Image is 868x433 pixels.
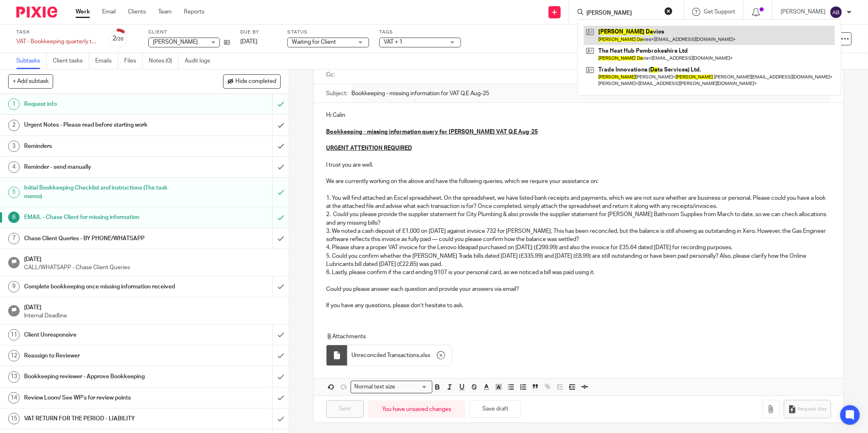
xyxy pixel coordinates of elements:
[24,392,184,404] h1: Review Loom/ See WP's for review points
[287,29,369,36] label: Status
[24,119,184,131] h1: Urgent Notes - Please read before starting work
[326,400,364,418] input: Sent
[76,8,90,16] a: Work
[24,312,281,320] p: Internal Deadline
[351,381,432,393] div: Search for option
[124,53,143,69] a: Files
[421,351,430,359] span: xlsx
[8,141,20,152] div: 3
[16,29,98,36] label: Task
[586,10,659,17] input: Search
[292,39,336,45] span: Waiting for Client
[240,39,257,45] span: [DATE]
[24,232,184,245] h1: Chase Client Queries - BY PHONE/WHATSAPP
[8,98,20,110] div: 1
[113,34,124,43] div: 2
[185,53,216,69] a: Audit logs
[8,120,20,131] div: 2
[8,212,20,223] div: 6
[24,329,184,341] h1: Client Unresponsive
[384,39,403,45] span: VAT + 1
[102,8,116,16] a: Email
[8,329,20,341] div: 11
[24,350,184,362] h1: Reassign to Reviewer
[368,400,465,418] div: You have unsaved changes
[470,400,521,418] button: Save draft
[148,29,230,36] label: Client
[128,8,146,16] a: Clients
[95,53,118,69] a: Emails
[326,145,412,151] u: URGENT ATTENTION REQUIRED
[153,39,198,45] span: [PERSON_NAME]
[398,383,427,391] input: Search for option
[24,371,184,383] h1: Bookkeeping reviewer - Approve Bookkeeping
[326,161,831,169] p: I trust you are well.
[8,161,20,173] div: 4
[24,301,281,312] h1: [DATE]
[16,53,47,69] a: Subtasks
[326,268,831,277] p: 6. Lastly, please confirm if the card ending 9107 is your personal card, as we noticed a bill was...
[24,413,184,425] h1: VAT RETURN FOR THE PERIOD - LIABILITY
[24,98,184,110] h1: Request info
[24,281,184,293] h1: Complete bookkeeping once missing information received
[326,210,831,227] p: 2. Could you please provide the supplier statement for City Plumbing & also provide the supplier ...
[149,53,179,69] a: Notes (0)
[24,263,281,272] p: CALL/WHATSAPP - Chase Client Queries
[347,345,452,366] div: .
[326,111,831,119] p: Hi Calin
[53,53,89,69] a: Client tasks
[326,252,831,269] p: 5. Could you confirm whether the [PERSON_NAME] Trade bills dated [DATE] (£335.99) and [DATE] (£8....
[24,253,281,263] h1: [DATE]
[8,233,20,244] div: 7
[781,8,825,16] p: [PERSON_NAME]
[24,182,184,203] h1: Initial Bookkeeping Checklist and instructions (The task memo)
[326,71,335,79] label: Cc:
[326,194,831,211] p: 1. You will find attached an Excel spreadsheet. On the spreadsheet, we have listed bank receipts ...
[704,9,735,15] span: Get Support
[24,161,184,173] h1: Reminder - send manually
[8,392,20,404] div: 14
[24,211,184,223] h1: EMAIL - Chase Client for missing information
[184,8,204,16] a: Reports
[326,333,812,341] p: Attachments
[351,351,419,359] span: Unreconciled Transactions
[8,371,20,383] div: 13
[379,29,461,36] label: Tags
[326,177,831,185] p: We are currently working on the above and have the following queries, which we require your assis...
[223,74,281,88] button: Hide completed
[116,37,124,41] small: /20
[158,8,172,16] a: Team
[326,129,538,135] u: Bookkeeping - missing information query for [PERSON_NAME] VAT Q.E Aug-25
[830,6,843,19] img: svg%3E
[16,38,98,46] div: VAT - Bookkeeping quarterly tasks
[784,400,831,418] button: Request files
[326,243,831,252] p: 4. Please share a proper VAT invoice for the Lenovo Ideapad purchased on [DATE] (£299.99) and als...
[8,74,53,88] button: + Add subtask
[353,383,397,391] span: Normal text size
[8,187,20,198] div: 5
[8,281,20,292] div: 9
[326,89,347,98] label: Subject:
[326,227,831,244] p: 3. We noted a cash deposit of £1,000 on [DATE] against invoice 732 for [PERSON_NAME]. This has be...
[8,413,20,424] div: 15
[798,406,827,413] span: Request files
[16,7,57,18] img: Pixie
[8,350,20,362] div: 12
[240,29,277,36] label: Due by
[326,301,831,310] p: If you have any questions, please don’t hesitate to ask.
[24,140,184,152] h1: Reminders
[326,285,831,293] p: Could you please answer each question and provide your answers via email?
[235,78,276,85] span: Hide completed
[664,7,673,15] button: Clear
